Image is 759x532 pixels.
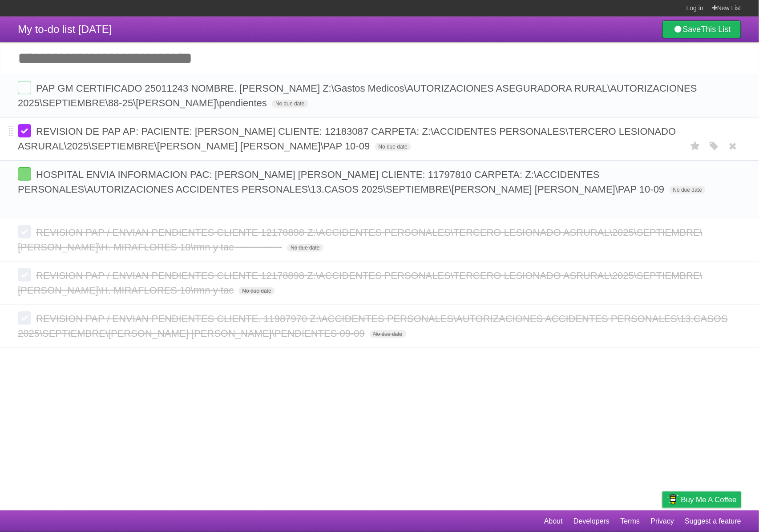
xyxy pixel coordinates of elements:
[687,139,704,153] label: Star task
[621,513,640,530] a: Terms
[681,492,737,508] span: Buy me a coffee
[667,492,679,507] img: Buy me a coffee
[573,513,610,530] a: Developers
[18,83,697,109] span: PAP GM CERTIFICADO 25011243 NOMBRE. [PERSON_NAME] Z:\Gastos Medicos\AUTORIZACIONES ASEGURADORA RU...
[18,167,31,181] label: Done
[670,186,706,194] span: No due date
[18,313,728,339] span: REVISION PAP / ENVIAN PENDIENTES CLIENTE. 11987970 Z:\ACCIDENTES PERSONALES\AUTORIZACIONES ACCIDE...
[18,270,702,296] span: REVISION PAP / ENVIAN PENDIENTES CLIENTE 12178898 Z:\ACCIDENTES PERSONALES\TERCERO LESIONADO ASRU...
[18,169,667,195] span: HOSPITAL ENVIA INFORMACION PAC: [PERSON_NAME] [PERSON_NAME] CLIENTE: 11797810 CARPETA: Z:\ACCIDEN...
[18,268,31,282] label: Done
[651,513,674,530] a: Privacy
[18,227,702,253] span: REVISION PAP / ENVIAN PENDIENTES CLIENTE 12178898 Z:\ACCIDENTES PERSONALES\TERCERO LESIONADO ASRU...
[18,124,31,137] label: Done
[662,20,741,38] a: SaveThis List
[272,100,308,108] span: No due date
[18,126,676,152] span: REVISION DE PAP AP: PACIENTE: [PERSON_NAME] CLIENTE: 12183087 CARPETA: Z:\ACCIDENTES PERSONALES\T...
[18,311,31,325] label: Done
[701,25,731,34] b: This List
[18,225,31,238] label: Done
[287,244,323,252] span: No due date
[18,81,31,94] label: Done
[375,143,411,151] span: No due date
[662,492,741,508] a: Buy me a coffee
[238,287,275,295] span: No due date
[544,513,563,530] a: About
[685,513,741,530] a: Suggest a feature
[370,330,406,338] span: No due date
[18,23,112,35] span: My to-do list [DATE]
